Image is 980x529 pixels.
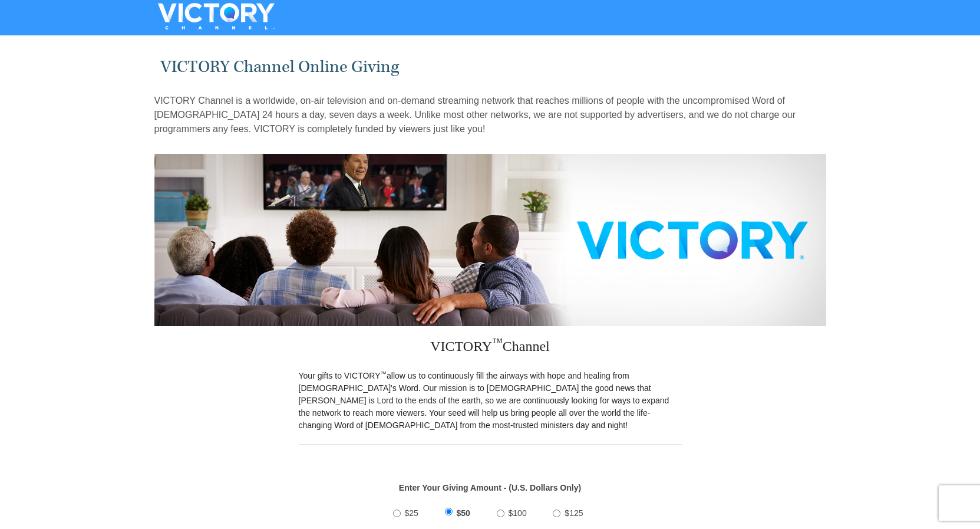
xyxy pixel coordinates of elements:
span: $125 [565,508,583,518]
h3: VICTORY Channel [299,326,682,370]
p: Your gifts to VICTORY allow us to continuously fill the airways with hope and healing from [DEMOG... [299,370,682,432]
h1: VICTORY Channel Online Giving [160,57,820,77]
p: VICTORY Channel is a worldwide, on-air television and on-demand streaming network that reaches mi... [154,94,826,136]
sup: ™ [381,370,387,377]
img: VICTORYTHON - VICTORY Channel [143,3,290,29]
sup: ™ [492,336,503,348]
span: $25 [405,508,418,518]
span: $50 [457,508,470,518]
strong: Enter Your Giving Amount - (U.S. Dollars Only) [399,483,581,492]
span: $100 [509,508,527,518]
